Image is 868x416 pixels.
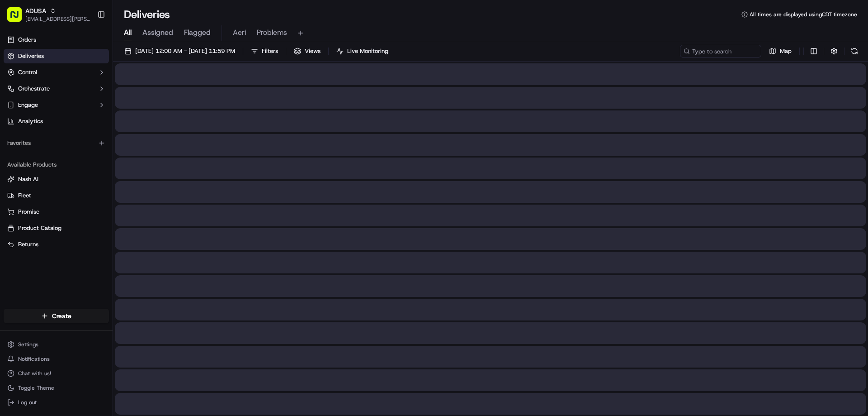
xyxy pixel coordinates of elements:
span: Orders [18,36,36,44]
span: Promise [18,208,39,216]
button: Engage [4,98,109,112]
button: Fleet [4,188,109,203]
div: Favorites [4,136,109,150]
span: Control [18,68,37,77]
span: Chat with us! [18,370,51,377]
button: Settings [4,338,109,351]
span: [DATE] 12:00 AM - [DATE] 11:59 PM [135,47,235,55]
button: Refresh [848,45,861,57]
button: Toggle Theme [4,382,109,394]
button: Returns [4,237,109,252]
span: Log out [18,399,37,406]
button: Orchestrate [4,81,109,96]
span: Returns [18,240,38,249]
button: Filters [247,45,282,57]
span: Settings [18,341,38,348]
a: Orders [4,33,109,47]
button: [DATE] 12:00 AM - [DATE] 11:59 PM [120,45,239,57]
span: Assigned [142,27,173,38]
a: Analytics [4,114,109,129]
span: Map [780,47,792,55]
span: Aeri [233,27,246,38]
button: ADUSA [25,6,46,15]
button: Notifications [4,353,109,365]
span: Analytics [18,117,43,125]
a: Nash AI [7,175,105,183]
span: Notifications [18,355,50,363]
button: Views [290,45,325,57]
span: Views [305,47,321,55]
a: Fleet [7,191,105,200]
a: Promise [7,208,105,216]
span: All times are displayed using CDT timezone [750,11,857,18]
span: Live Monitoring [347,47,388,55]
span: Fleet [18,191,31,200]
div: Available Products [4,158,109,172]
a: Deliveries [4,49,109,63]
span: Deliveries [18,52,44,60]
span: Flagged [184,27,211,38]
button: Chat with us! [4,367,109,380]
span: Engage [18,101,38,109]
span: All [124,27,132,38]
a: Returns [7,240,105,249]
span: Filters [262,47,278,55]
input: Type to search [680,45,761,57]
button: Live Monitoring [332,45,392,57]
button: Control [4,65,109,80]
button: Nash AI [4,172,109,186]
button: ADUSA[EMAIL_ADDRESS][PERSON_NAME][DOMAIN_NAME] [4,4,94,25]
span: Problems [257,27,287,38]
button: Map [765,45,796,57]
a: Product Catalog [7,224,105,232]
span: Orchestrate [18,85,50,93]
span: Nash AI [18,175,38,183]
button: Log out [4,396,109,409]
button: Create [4,309,109,323]
span: Create [52,311,71,320]
span: Toggle Theme [18,384,54,392]
h1: Deliveries [124,7,170,22]
button: Product Catalog [4,221,109,235]
button: [EMAIL_ADDRESS][PERSON_NAME][DOMAIN_NAME] [25,15,90,23]
span: Product Catalog [18,224,61,232]
button: Promise [4,205,109,219]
